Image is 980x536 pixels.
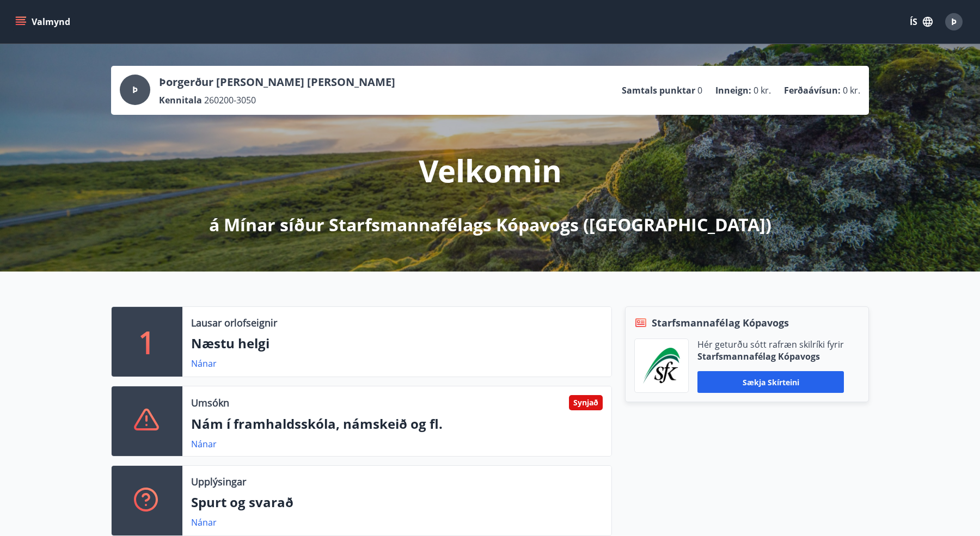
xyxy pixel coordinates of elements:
img: x5MjQkxwhnYn6YREZUTEa9Q4KsBUeQdWGts9Dj4O.png [643,348,680,384]
button: Sækja skírteini [697,371,844,393]
p: Hér geturðu sótt rafræn skilríki fyrir [697,338,844,350]
span: 0 kr. [843,84,860,96]
p: Inneign : [715,84,751,96]
p: Spurt og svarað [191,493,603,512]
p: Næstu helgi [191,334,603,353]
span: 0 kr. [754,84,771,96]
p: á Mínar síður Starfsmannafélags Kópavogs ([GEOGRAPHIC_DATA]) [209,213,771,237]
p: Starfsmannafélag Kópavogs [697,350,844,362]
p: Lausar orlofseignir [191,316,277,330]
span: 0 [697,84,702,96]
p: Nám í framhaldsskóla, námskeið og fl. [191,415,603,433]
p: 1 [138,321,156,362]
button: ÍS [904,12,939,32]
span: 260200-3050 [204,94,256,106]
a: Nánar [191,516,217,528]
a: Nánar [191,438,217,450]
a: Nánar [191,358,217,369]
button: Þ [941,9,967,35]
span: Starfsmannafélag Kópavogs [652,316,789,330]
div: Synjað [569,395,603,410]
p: Samtals punktar [622,84,695,96]
p: Þorgerður [PERSON_NAME] [PERSON_NAME] [159,75,395,90]
span: Þ [951,16,957,28]
p: Upplýsingar [191,475,246,489]
span: Þ [132,84,138,96]
p: Ferðaávísun : [784,84,841,96]
p: Kennitala [159,94,202,106]
p: Umsókn [191,396,229,410]
button: menu [13,12,75,32]
p: Velkomin [419,150,562,191]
